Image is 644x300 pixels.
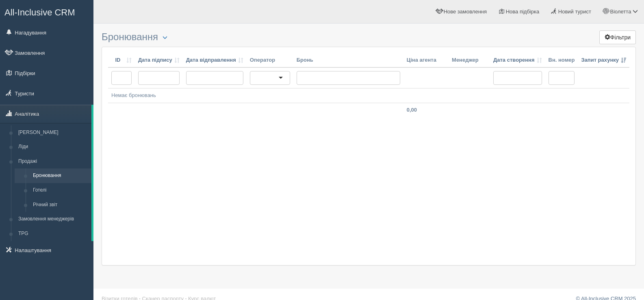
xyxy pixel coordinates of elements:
a: Бронювання [29,168,91,183]
td: 0,00 [403,103,449,117]
th: Менеджер [449,53,490,68]
a: Запит рахунку [581,56,626,64]
span: Нове замовлення [444,9,487,15]
a: All-Inclusive CRM [0,0,93,23]
a: Річний звіт [29,198,91,212]
button: Фільтри [599,30,636,44]
span: Віолетта [610,9,631,15]
a: Продажі [15,154,91,169]
a: Дата створення [493,56,542,64]
th: Вн. номер [545,53,578,68]
a: TPG [15,227,91,241]
th: Ціна агента [403,53,449,68]
a: Ліди [15,140,91,154]
th: Оператор [247,53,293,68]
span: Нова підбірка [506,9,540,15]
h3: Бронювання [102,32,636,43]
th: Бронь [293,53,403,68]
span: All-Inclusive CRM [4,7,75,17]
span: Новий турист [558,9,591,15]
a: Дата підпису [138,56,180,64]
div: Немає бронювань [111,92,626,99]
a: [PERSON_NAME] [15,125,91,140]
a: ID [111,56,132,64]
a: Готелі [29,183,91,198]
a: Дата відправлення [186,56,243,64]
a: Замовлення менеджерів [15,212,91,227]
